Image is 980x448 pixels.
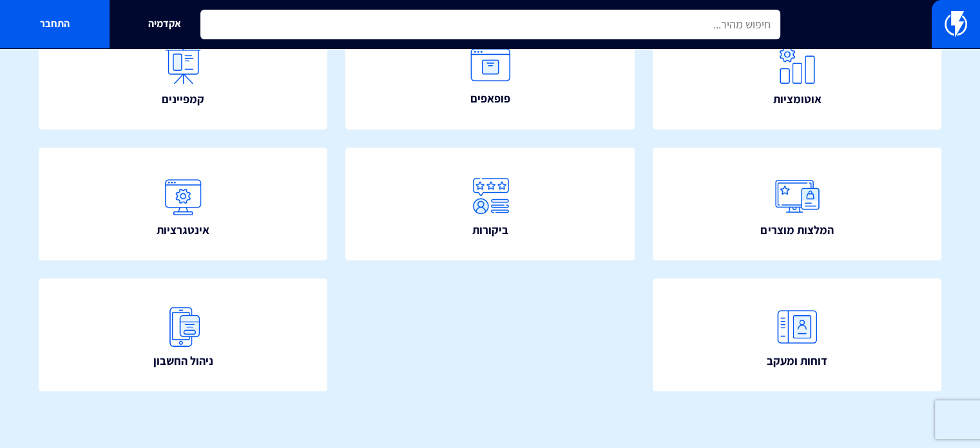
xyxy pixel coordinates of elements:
[760,222,833,239] span: המלצות מוצרים
[470,90,510,107] span: פופאפים
[653,17,941,130] a: אוטומציות
[345,148,634,260] a: ביקורות
[767,353,827,369] span: דוחות ומעקב
[773,91,821,108] span: אוטומציות
[157,222,209,239] span: אינטגרציות
[153,353,213,369] span: ניהול החשבון
[653,148,941,260] a: המלצות מוצרים
[653,278,941,391] a: דוחות ומעקב
[162,91,204,108] span: קמפיינים
[200,10,780,39] input: חיפוש מהיר...
[39,17,327,130] a: קמפיינים
[472,222,508,239] span: ביקורות
[39,278,327,391] a: ניהול החשבון
[39,148,327,260] a: אינטגרציות
[345,17,634,130] a: פופאפים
